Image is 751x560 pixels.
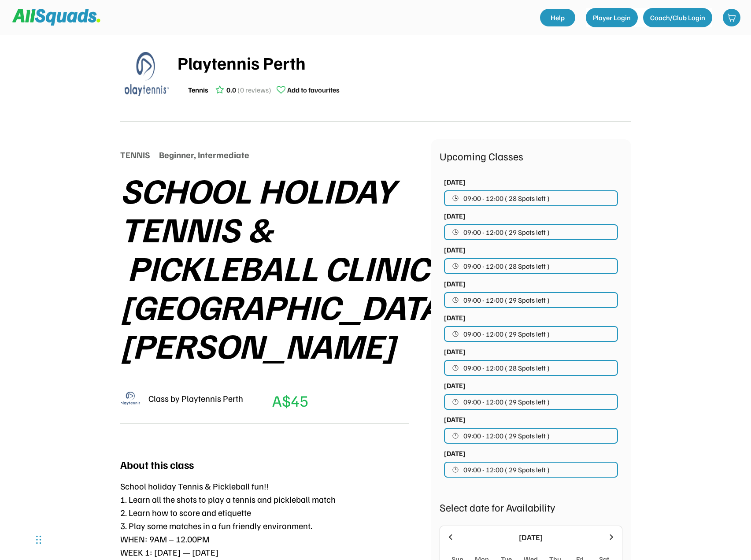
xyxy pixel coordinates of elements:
[463,229,550,236] span: 09:00 - 12:00 ( 29 Spots left )
[272,389,308,412] div: A$45
[444,380,466,391] div: [DATE]
[120,388,141,409] img: playtennis%20blue%20logo%201.png
[463,330,550,337] span: 09:00 - 12:00 ( 29 Spots left )
[440,148,622,164] div: Upcoming Classes
[643,8,712,27] button: Coach/Club Login
[120,170,454,364] div: SCHOOL HOLIDAY TENNIS & PICKLEBALL CLINIC - [GEOGRAPHIC_DATA][PERSON_NAME]
[463,263,550,270] span: 09:00 - 12:00 ( 28 Spots left )
[463,195,550,202] span: 09:00 - 12:00 ( 28 Spots left )
[125,52,169,96] img: playtennis%20blue%20logo%201.png
[444,258,618,274] button: 09:00 - 12:00 ( 28 Spots left )
[440,499,622,515] div: Select date for Availability
[444,326,618,342] button: 09:00 - 12:00 ( 29 Spots left )
[586,8,638,27] button: Player Login
[463,398,550,405] span: 09:00 - 12:00 ( 29 Spots left )
[463,432,550,439] span: 09:00 - 12:00 ( 29 Spots left )
[444,278,466,289] div: [DATE]
[120,148,150,161] div: TENNIS
[188,85,208,95] div: Tennis
[178,49,631,76] div: Playtennis Perth
[444,292,618,308] button: 09:00 - 12:00 ( 29 Spots left )
[444,190,618,206] button: 09:00 - 12:00 ( 28 Spots left )
[463,297,550,304] span: 09:00 - 12:00 ( 29 Spots left )
[444,428,618,444] button: 09:00 - 12:00 ( 29 Spots left )
[444,414,466,425] div: [DATE]
[120,456,194,472] div: About this class
[444,448,466,459] div: [DATE]
[444,360,618,376] button: 09:00 - 12:00 ( 28 Spots left )
[444,394,618,410] button: 09:00 - 12:00 ( 29 Spots left )
[444,211,466,221] div: [DATE]
[444,224,618,240] button: 09:00 - 12:00 ( 29 Spots left )
[444,312,466,323] div: [DATE]
[540,9,575,26] a: Help
[444,462,618,478] button: 09:00 - 12:00 ( 29 Spots left )
[148,392,243,405] div: Class by Playtennis Perth
[226,85,236,95] div: 0.0
[727,13,736,22] img: shopping-cart-01%20%281%29.svg
[237,85,271,95] div: (0 reviews)
[460,531,602,543] div: [DATE]
[159,148,249,161] div: Beginner, Intermediate
[287,85,340,95] div: Add to favourites
[444,177,466,187] div: [DATE]
[463,364,550,371] span: 09:00 - 12:00 ( 28 Spots left )
[12,9,100,26] img: Squad%20Logo.svg
[444,245,466,255] div: [DATE]
[444,346,466,357] div: [DATE]
[463,466,550,473] span: 09:00 - 12:00 ( 29 Spots left )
